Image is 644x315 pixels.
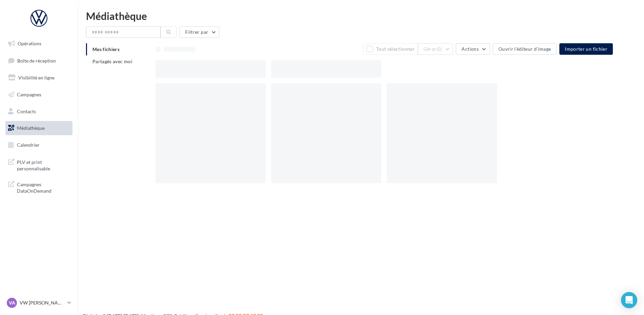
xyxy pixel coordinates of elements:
[4,53,74,68] a: Boîte de réception
[4,104,74,119] a: Contacts
[17,92,41,97] span: Campagnes
[436,46,442,52] span: (0)
[179,26,219,38] button: Filtrer par
[18,41,41,46] span: Opérations
[92,46,120,52] span: Mes fichiers
[4,138,74,152] a: Calendrier
[493,43,557,55] button: Ouvrir l'éditeur d'image
[363,43,417,55] button: Tout sélectionner
[621,292,637,308] div: Open Intercom Messenger
[17,142,40,148] span: Calendrier
[17,180,70,194] span: Campagnes DataOnDemand
[17,125,45,131] span: Médiathèque
[461,46,478,52] span: Actions
[18,75,55,80] span: Visibilité en ligne
[4,71,74,85] a: Visibilité en ligne
[456,43,490,55] button: Actions
[86,11,636,21] div: Médiathèque
[17,157,70,172] span: PLV et print personnalisable
[4,177,74,197] a: Campagnes DataOnDemand
[4,37,74,51] a: Opérations
[17,57,56,63] span: Boîte de réception
[4,121,74,135] a: Médiathèque
[5,296,72,309] a: VA VW [PERSON_NAME]
[4,88,74,102] a: Campagnes
[418,43,453,55] button: Gérer(0)
[559,43,613,55] button: Importer un fichier
[17,108,36,114] span: Contacts
[565,46,607,52] span: Importer un fichier
[92,58,132,64] span: Partagés avec moi
[20,299,65,306] p: VW [PERSON_NAME]
[4,155,74,175] a: PLV et print personnalisable
[9,299,15,306] span: VA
